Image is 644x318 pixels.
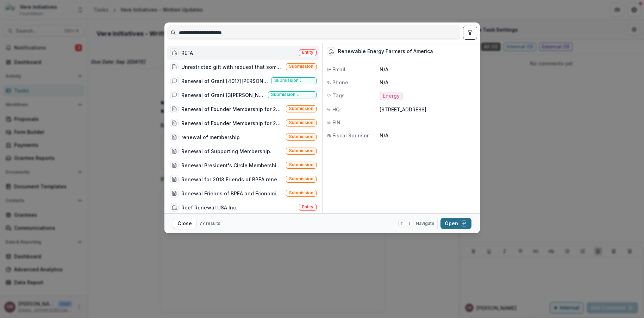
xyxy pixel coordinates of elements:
[173,218,196,229] button: Close
[289,134,313,139] span: Submission
[332,106,340,113] span: HQ
[289,176,313,181] span: Submission
[332,66,345,73] span: Email
[181,204,237,211] div: Reef Renewal USA Inc.
[289,64,313,69] span: Submission
[181,119,283,127] div: Renewal of Founder Membership for 2018-20[DATE]n [DATE]port of children, teens and young adults i...
[181,148,271,155] div: Renewal of Supporting Membership.
[289,120,313,125] span: Submission
[181,162,283,169] div: Renewal President's Circle Membership for 2014-15
[181,105,283,113] div: Renewal of Founder Membership for 20[DATE]0[DATE] to be disbursed in 4 equal annual installments ...
[380,66,476,73] p: N/A
[206,221,220,226] span: results
[181,134,240,141] div: renewal of membership
[463,26,477,40] button: toggle filters
[416,220,434,227] span: Navigate
[289,190,313,195] span: Submission
[181,176,283,183] div: Renewal for 2013 Friends of BPEA renewal and 2013 Economic Studies Council Membership[PERSON_NAME...
[271,92,313,97] span: Submission comment
[181,91,265,99] div: Renewal of Grant [3[PERSON_NAME].
[380,132,476,139] p: N/A
[181,63,283,71] div: Unrestricted gift with request that some portion be directed to: (1) energy efficiency, alternati...
[289,106,313,111] span: Submission
[380,79,476,86] p: N/A
[199,221,205,226] span: 77
[338,48,433,54] div: Renewable Energy Farmers of America
[383,93,400,99] span: Energy
[332,132,369,139] span: Fiscal Sponsor
[302,205,313,209] span: Entity
[332,79,348,86] span: Phone
[181,49,193,57] div: REFA
[302,50,313,55] span: Entity
[181,77,268,85] div: Renewal of Grant [4017][PERSON_NAME].
[440,218,471,229] button: Open
[274,78,313,83] span: Submission comment
[181,190,283,197] div: Renewal Friends of BPEA and Economic Studies Council Member[PERSON_NAME] req.)
[332,92,345,99] span: Tags
[332,119,340,126] span: EIN
[289,148,313,153] span: Submission
[380,106,476,113] p: [STREET_ADDRESS]
[289,162,313,167] span: Submission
